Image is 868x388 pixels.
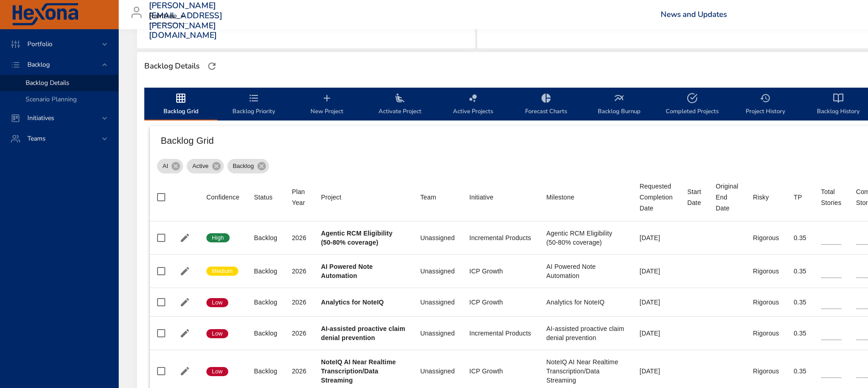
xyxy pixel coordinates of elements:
div: Sort [794,192,802,203]
div: Sort [640,181,673,214]
span: Risky [753,192,779,203]
div: Unassigned [420,367,454,376]
div: ICP Growth [469,267,532,276]
div: 0.35 [794,233,806,242]
span: High [206,234,230,242]
span: Project [321,192,405,203]
div: Rigorous [753,233,779,242]
div: Agentic RCM Eligibility (50-80% coverage) [547,229,625,247]
button: Edit Project Details [178,364,192,378]
div: Sort [753,192,769,203]
span: Initiatives [20,114,62,122]
div: Raintree [149,9,188,24]
a: News and Updates [661,9,727,20]
span: Active [187,162,214,171]
span: Portfolio [20,40,60,48]
span: Team [420,192,454,203]
span: Low [206,330,228,338]
div: Rigorous [753,267,779,276]
span: New Project [296,93,358,117]
div: Backlog [254,367,277,376]
div: Unassigned [420,329,454,338]
div: Backlog [254,267,277,276]
span: AI [157,162,174,171]
img: Hexona [11,3,79,26]
div: ICP Growth [469,367,532,376]
div: Project [321,192,342,203]
div: Sort [716,181,738,214]
div: AI [157,159,183,173]
span: Original End Date [716,181,738,214]
div: 2026 [292,267,306,276]
b: NoteIQ AI Near Realtime Transcription/Data Streaming [321,358,396,384]
div: Plan Year [292,186,306,208]
button: Edit Project Details [178,264,192,278]
span: Project History [734,93,796,117]
span: Backlog [20,60,57,69]
div: Milestone [547,192,574,203]
b: AI-assisted proactive claim denial prevention [321,325,405,341]
span: Medium [206,267,238,275]
h3: [PERSON_NAME][EMAIL_ADDRESS][PERSON_NAME][DOMAIN_NAME] [149,1,222,40]
span: Forecast Charts [515,93,577,117]
span: Completed Projects [661,93,723,117]
div: [DATE] [640,367,673,376]
div: Requested Completion Date [640,181,673,214]
div: 0.35 [794,298,806,307]
span: TP [794,192,806,203]
div: 2026 [292,329,306,338]
div: Incremental Products [469,329,532,338]
div: Sort [321,192,342,203]
span: Backlog [227,162,259,171]
span: Backlog Grid [150,93,212,117]
div: Risky [753,192,769,203]
div: Sort [206,192,239,203]
div: [DATE] [640,267,673,276]
div: Confidence [206,192,239,203]
div: Unassigned [420,298,454,307]
div: 2026 [292,298,306,307]
div: Sort [547,192,574,203]
div: Sort [420,192,436,203]
b: Agentic RCM Eligibility (50-80% coverage) [321,230,393,246]
div: TP [794,192,802,203]
div: Initiative [469,192,494,203]
div: Start Date [687,186,701,208]
span: Active Projects [442,93,504,117]
span: Low [206,367,228,376]
span: Backlog Burnup [588,93,650,117]
span: Backlog Details [26,79,69,87]
span: Low [206,299,228,307]
div: Backlog [227,159,269,173]
div: Team [420,192,436,203]
span: Scenario Planning [26,95,77,104]
div: Backlog Details [142,59,202,73]
div: Total Stories [821,186,842,208]
span: Teams [20,134,53,143]
span: Activate Project [369,93,431,117]
div: Unassigned [420,267,454,276]
div: 2026 [292,233,306,242]
div: Backlog [254,329,277,338]
span: Initiative [469,192,532,203]
div: ICP Growth [469,298,532,307]
span: Status [254,192,277,203]
div: 0.35 [794,367,806,376]
div: Sort [687,186,701,208]
div: Incremental Products [469,233,532,242]
div: Unassigned [420,233,454,242]
div: 0.35 [794,329,806,338]
button: Edit Project Details [178,231,192,245]
div: Status [254,192,273,203]
div: NoteIQ AI Near Realtime Transcription/Data Streaming [547,357,625,385]
button: Edit Project Details [178,295,192,309]
b: AI Powered Note Automation [321,263,373,279]
span: Backlog Priority [223,93,285,117]
button: Refresh Page [205,59,219,73]
div: Rigorous [753,329,779,338]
